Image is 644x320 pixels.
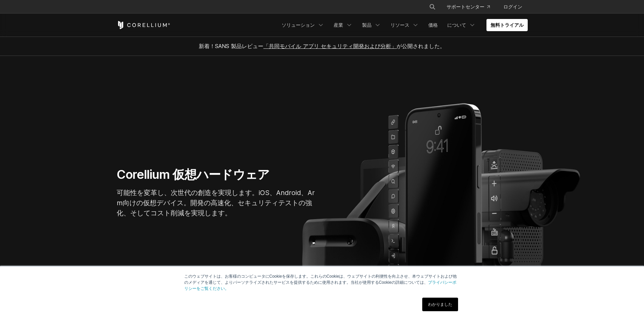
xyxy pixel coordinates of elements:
[397,43,445,49] font: が公開されました。
[447,22,466,28] font: について
[117,189,315,217] font: 可能性を変革し、次世代の創造を実現します。iOS、Android、Arm向けの仮想デバイス。開発の高速化、セキュリティテストの強化、そしてコスト削減を実現します。
[263,43,397,49] a: 「共同モバイル アプリ セキュリティ開発および分析」
[390,22,409,28] font: リソース
[117,21,170,29] a: コレリウムホーム
[282,22,315,28] font: ソリューション
[362,22,372,28] font: 製品
[428,302,452,307] font: わかりました
[117,167,270,182] font: Corellium 仮想ハードウェア
[428,22,438,28] font: 価格
[447,4,484,9] font: サポートセンター
[184,274,457,285] font: このウェブサイトは、お客様のコンピュータにCookieを保存します。これらのCookieは、ウェブサイトの利便性を向上させ、本ウェブサイトおよび他のメディアを通じて、よりパーソナライズされたサー...
[491,22,524,28] font: 無料トライアル
[278,19,528,31] div: ナビゲーションメニュー
[421,1,528,13] div: ナビゲーションメニュー
[426,1,438,13] button: 検索
[334,22,343,28] font: 産業
[199,43,263,49] font: 新着！SANS 製品レビュー
[422,298,458,311] a: わかりました
[503,4,522,9] font: ログイン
